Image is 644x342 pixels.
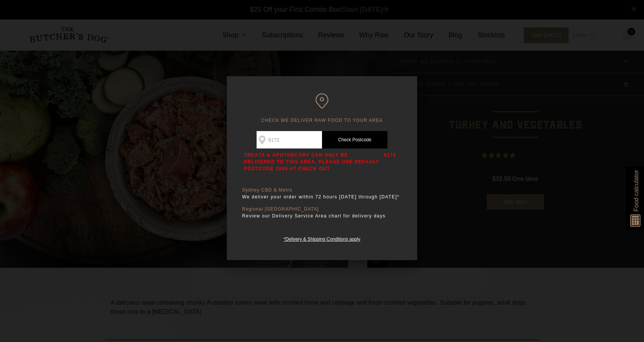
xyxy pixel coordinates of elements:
p: Review our Delivery Service Area chart for delivery days [242,212,402,220]
h6: CHECK WE DELIVER RAW FOOD TO YOUR AREA [242,93,402,123]
p: We deliver your order within 72 hours [DATE] through [DATE]* [242,193,402,201]
p: Regional [GEOGRAPHIC_DATA] [242,206,402,212]
a: *Delivery & Shipping Conditions apply [284,235,360,242]
p: Sydney CBD & Metro [242,187,402,193]
p: TREATS & APOTHECARY CAN ONLY BE DELIVERED TO THIS AREA, PLEASE USE DEFAULT POSTCODE 2085 AT CHECK... [244,152,380,172]
span: Food calculator [631,170,641,211]
input: Postcode [257,131,322,149]
p: 6172 [384,152,396,172]
a: Check Postcode [322,131,387,149]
